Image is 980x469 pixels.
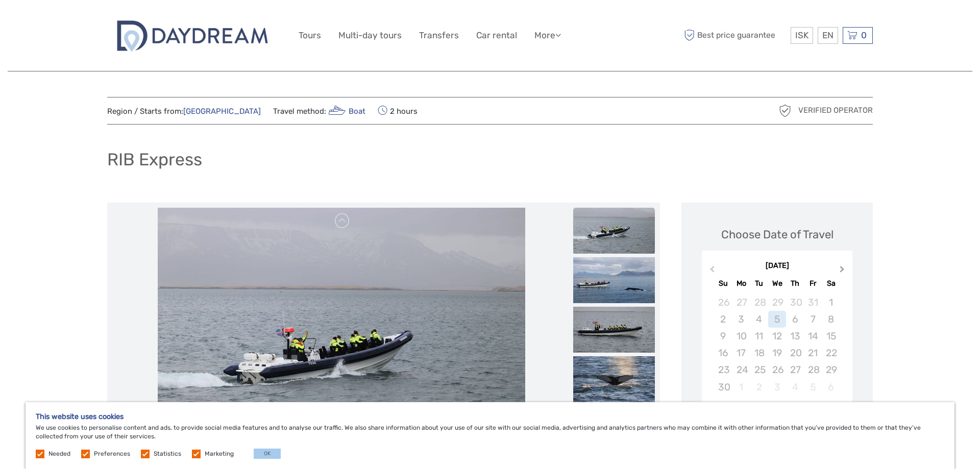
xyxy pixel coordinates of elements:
[107,149,202,170] h1: RIB Express
[822,379,840,396] div: Not available Saturday, December 6th, 2025
[714,344,732,361] div: Not available Sunday, November 16th, 2025
[750,344,768,361] div: Not available Tuesday, November 18th, 2025
[818,27,838,44] div: EN
[732,361,750,378] div: Not available Monday, November 24th, 2025
[804,361,822,378] div: Not available Friday, November 28th, 2025
[777,103,793,119] img: verified_operator_grey_128.png
[154,450,181,458] label: Statistics
[750,277,768,290] div: Tu
[768,361,786,378] div: Not available Wednesday, November 26th, 2025
[721,227,834,242] div: Choose Date of Travel
[338,28,402,43] a: Multi-day tours
[714,311,732,328] div: Not available Sunday, November 2nd, 2025
[573,356,655,402] img: e71bcf1bcbf8478f85be1b26056ed3fc_slider_thumbnail.jpg
[804,294,822,311] div: Choose Friday, October 31st, 2025
[786,361,804,378] div: Not available Thursday, November 27th, 2025
[573,208,655,254] img: cc3c861ca1f246c3a936480f483d7e11_slider_thumbnail.jpg
[804,344,822,361] div: Not available Friday, November 21st, 2025
[326,107,365,116] a: Boat
[534,28,561,43] a: More
[107,14,277,57] img: 2722-c67f3ee1-da3f-448a-ae30-a82a1b1ec634_logo_big.jpg
[732,294,750,311] div: Choose Monday, October 27th, 2025
[714,361,732,378] div: Not available Sunday, November 23rd, 2025
[804,311,822,328] div: Not available Friday, November 7th, 2025
[786,311,804,328] div: Not available Thursday, November 6th, 2025
[183,107,261,116] a: [GEOGRAPHIC_DATA]
[786,344,804,361] div: Not available Thursday, November 20th, 2025
[158,208,526,453] img: cc3c861ca1f246c3a936480f483d7e11_main_slider.jpg
[822,344,840,361] div: Not available Saturday, November 22nd, 2025
[750,379,768,396] div: Not available Tuesday, December 2nd, 2025
[804,328,822,344] div: Not available Friday, November 14th, 2025
[860,30,868,40] span: 0
[703,263,719,280] button: Previous Month
[705,294,849,396] div: month 2025-11
[573,307,655,353] img: 72f88417bf63452c80f8fc16bb3425c0_slider_thumbnail.jpg
[573,257,655,303] img: 9b34d07093804e1b86dd8369a8529736_slider_thumbnail.jpg
[768,328,786,344] div: Not available Wednesday, November 12th, 2025
[732,277,750,290] div: Mo
[804,379,822,396] div: Not available Friday, December 5th, 2025
[786,294,804,311] div: Choose Thursday, October 30th, 2025
[822,277,840,290] div: Sa
[822,294,840,311] div: Not available Saturday, November 1st, 2025
[732,344,750,361] div: Not available Monday, November 17th, 2025
[205,450,234,458] label: Marketing
[835,263,851,280] button: Next Month
[768,277,786,290] div: We
[714,379,732,396] div: Not available Sunday, November 30th, 2025
[107,106,261,117] span: Region / Starts from:
[378,104,418,118] span: 2 hours
[714,328,732,344] div: Not available Sunday, November 9th, 2025
[822,361,840,378] div: Not available Saturday, November 29th, 2025
[750,311,768,328] div: Not available Tuesday, November 4th, 2025
[750,361,768,378] div: Not available Tuesday, November 25th, 2025
[795,30,808,40] span: ISK
[768,294,786,311] div: Choose Wednesday, October 29th, 2025
[254,449,281,459] button: OK
[768,379,786,396] div: Not available Wednesday, December 3rd, 2025
[681,27,788,44] span: Best price guarantee
[476,28,517,43] a: Car rental
[804,277,822,290] div: Fr
[36,412,944,421] h5: This website uses cookies
[419,28,459,43] a: Transfers
[750,294,768,311] div: Choose Tuesday, October 28th, 2025
[732,379,750,396] div: Not available Monday, December 1st, 2025
[732,311,750,328] div: Not available Monday, November 3rd, 2025
[273,104,365,118] span: Travel method:
[48,450,70,458] label: Needed
[26,402,954,469] div: We use cookies to personalise content and ads, to provide social media features and to analyse ou...
[14,18,115,26] p: We're away right now. Please check back later!
[786,379,804,396] div: Not available Thursday, December 4th, 2025
[768,344,786,361] div: Not available Wednesday, November 19th, 2025
[732,328,750,344] div: Not available Monday, November 10th, 2025
[822,328,840,344] div: Not available Saturday, November 15th, 2025
[714,277,732,290] div: Su
[117,16,130,28] button: Open LiveChat chat widget
[702,261,852,271] div: [DATE]
[822,311,840,328] div: Not available Saturday, November 8th, 2025
[299,28,321,43] a: Tours
[94,450,130,458] label: Preferences
[714,294,732,311] div: Choose Sunday, October 26th, 2025
[798,105,873,116] span: Verified Operator
[768,311,786,328] div: Not available Wednesday, November 5th, 2025
[786,277,804,290] div: Th
[750,328,768,344] div: Not available Tuesday, November 11th, 2025
[786,328,804,344] div: Not available Thursday, November 13th, 2025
